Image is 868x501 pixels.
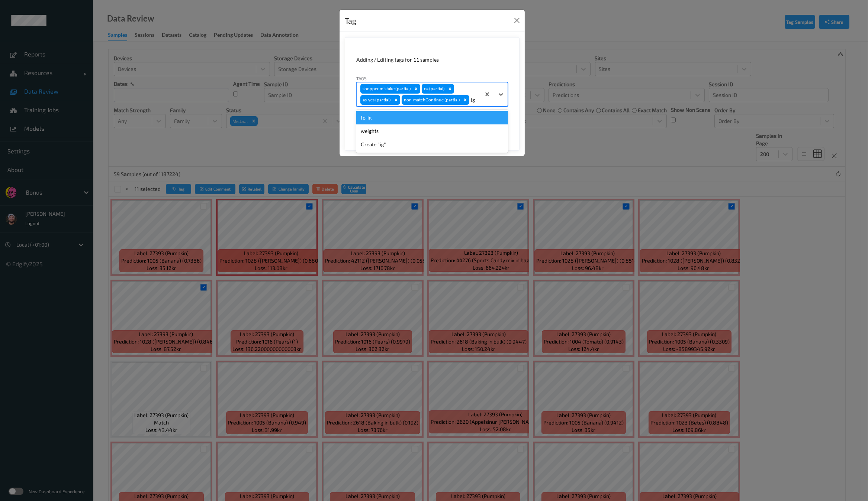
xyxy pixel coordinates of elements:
div: ca (partial) [422,84,446,94]
div: Remove non-matchContinue (partial) [461,95,469,105]
div: Create "ig" [356,138,508,151]
div: Remove shopper mistake (partial) [412,84,420,94]
div: weights [356,124,508,138]
div: Tag [345,15,356,27]
div: Remove as-yes (partial) [392,95,400,105]
div: Remove ca (partial) [446,84,454,94]
div: as-yes (partial) [360,95,392,105]
div: shopper mistake (partial) [360,84,412,94]
div: fp-ig [356,111,508,124]
button: Close [512,15,522,26]
label: Tags [356,75,367,82]
div: non-matchContinue (partial) [402,95,461,105]
div: Adding / Editing tags for 11 samples [356,56,508,64]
